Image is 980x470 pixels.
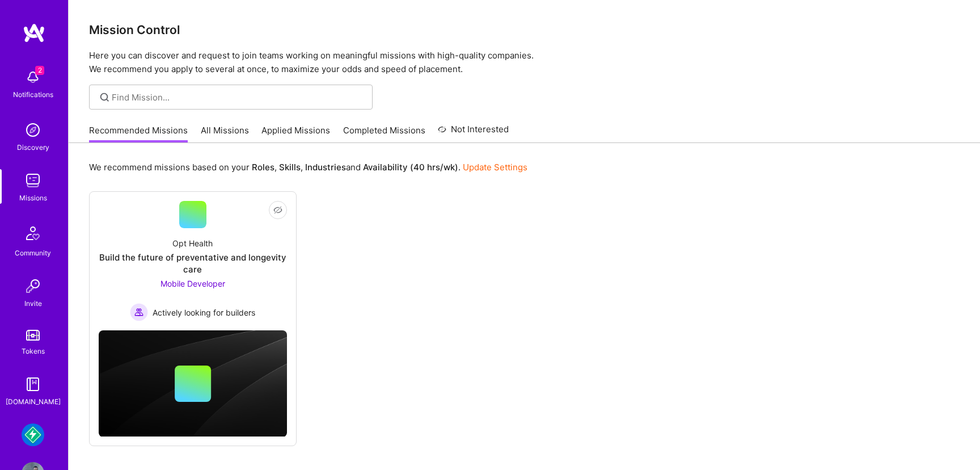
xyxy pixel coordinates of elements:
img: logo [23,23,45,43]
a: Mudflap: Fintech for Trucking [19,423,47,446]
div: [DOMAIN_NAME] [6,396,61,408]
input: Find Mission... [112,91,364,103]
img: Community [19,220,47,247]
span: 2 [35,66,44,75]
i: icon SearchGrey [98,91,111,104]
a: Update Settings [463,162,527,173]
img: Invite [22,275,44,297]
img: tokens [26,330,40,341]
div: Opt Health [172,237,213,249]
p: We recommend missions based on your , , and . [89,161,527,173]
div: Notifications [13,89,53,100]
img: Mudflap: Fintech for Trucking [22,423,44,446]
img: bell [22,66,44,89]
a: Recommended Missions [89,124,188,143]
a: All Missions [201,124,249,143]
div: Build the future of preventative and longevity care [99,251,287,275]
b: Skills [279,162,301,173]
h3: Mission Control [89,23,960,37]
div: Tokens [22,345,45,357]
p: Here you can discover and request to join teams working on meaningful missions with high-quality ... [89,49,960,76]
img: teamwork [22,169,44,192]
div: Invite [24,297,42,309]
b: Availability (40 hrs/wk) [363,162,458,173]
img: Actively looking for builders [130,303,148,321]
i: icon EyeClosed [273,205,282,215]
div: Discovery [17,141,49,153]
span: Mobile Developer [160,279,225,288]
img: guide book [22,373,44,396]
a: Applied Missions [261,124,330,143]
a: Completed Missions [343,124,425,143]
img: cover [99,330,287,437]
img: discovery [22,119,44,141]
a: Opt HealthBuild the future of preventative and longevity careMobile Developer Actively looking fo... [99,201,287,321]
div: Community [15,247,51,259]
a: Not Interested [438,123,509,143]
span: Actively looking for builders [153,307,255,318]
b: Industries [305,162,346,173]
div: Missions [19,192,47,204]
b: Roles [252,162,274,173]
